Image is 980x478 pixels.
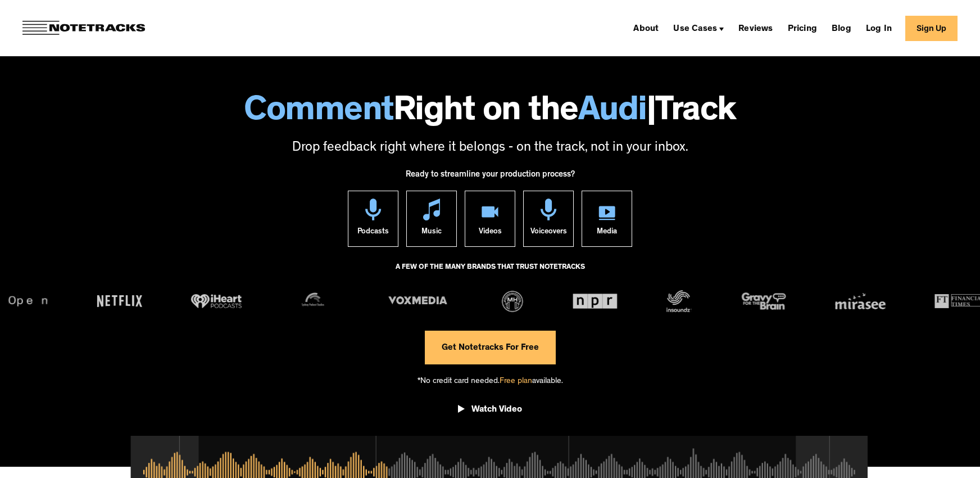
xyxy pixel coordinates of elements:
div: Voiceovers [530,220,567,246]
span: Audi [578,96,647,130]
div: A FEW OF THE MANY BRANDS THAT TRUST NOTETRACKS [396,258,585,288]
a: Media [582,191,632,247]
div: Videos [479,220,502,246]
span: | [647,96,656,130]
div: *No credit card needed. available. [418,364,563,396]
div: Media [597,220,617,246]
span: Free plan [500,377,532,386]
p: Drop feedback right where it belongs - on the track, not in your inbox. [11,139,969,158]
a: Pricing [783,19,822,37]
a: Voiceovers [523,191,574,247]
div: Podcasts [357,220,389,246]
a: Reviews [734,19,777,37]
div: Use Cases [669,19,728,37]
a: Music [406,191,457,247]
a: open lightbox [458,396,522,427]
div: Music [421,220,442,246]
h1: Right on the Track [11,96,969,130]
a: Log In [861,19,896,37]
div: Ready to streamline your production process? [406,164,575,191]
a: Blog [827,19,856,37]
a: Sign Up [905,16,958,41]
div: Use Cases [673,25,717,34]
a: Podcasts [348,191,398,247]
a: Get Notetracks For Free [425,331,556,364]
a: About [629,19,663,37]
span: Comment [244,96,393,130]
a: Videos [465,191,515,247]
div: Watch Video [471,404,522,416]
